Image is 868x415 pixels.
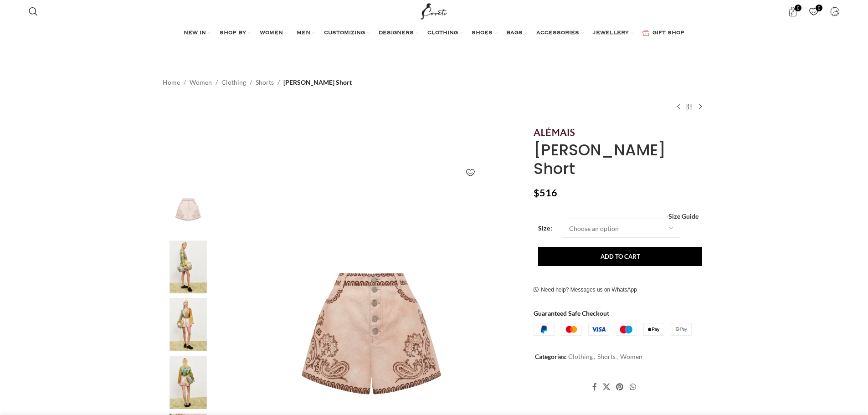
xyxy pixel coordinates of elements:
[804,2,823,20] div: My Wishlist
[506,30,523,37] span: BAGS
[534,141,705,178] h1: [PERSON_NAME] Short
[534,187,539,199] span: $
[568,353,593,360] a: Clothing
[160,183,216,236] img: Alemais Contemporary Wardrobe Short Akia Denim Short — designer powerwear from Coveti
[297,30,310,37] span: MEN
[642,24,684,42] a: GIFT SHOP
[160,241,216,294] img: Alemais Contemporary Wardrobe Short Akia Denim Short — designer powerwear from Coveti
[163,77,180,87] a: Home
[256,77,274,87] a: Shorts
[593,24,633,42] a: JEWELLERY
[589,380,600,394] a: Facebook social link
[536,24,584,42] a: ACCESSORIES
[260,30,283,37] span: WOMEN
[427,24,462,42] a: CLOTHING
[427,30,458,37] span: CLOTHING
[324,24,370,42] a: CUSTOMIZING
[24,24,844,42] div: Main navigation
[163,77,352,87] nav: Breadcrumb
[616,352,618,362] span: ,
[627,380,639,394] a: WhatsApp social link
[534,309,609,317] strong: Guaranteed Safe Checkout
[613,380,627,394] a: Pinterest social link
[534,323,692,336] img: guaranteed-safe-checkout-bordered.j
[184,24,211,42] a: NEW IN
[190,77,212,87] a: Women
[816,5,822,11] span: 0
[472,30,493,37] span: SHOES
[283,77,352,87] span: [PERSON_NAME] Short
[535,353,567,360] span: Categories:
[597,353,616,360] a: Shorts
[220,30,246,37] span: SHOP BY
[783,2,802,20] a: 0
[419,7,449,15] a: Site logo
[536,30,579,37] span: ACCESSORIES
[600,380,613,394] a: X social link
[695,101,706,112] a: Next product
[534,287,637,294] a: Need help? Messages us on WhatsApp
[220,24,251,42] a: SHOP BY
[160,356,216,409] img: Alemais Contemporary Wardrobe Short Akia Denim Short — designer powerwear from Coveti
[673,101,684,112] a: Previous product
[642,30,649,36] img: GiftBag
[538,223,553,233] label: Size
[594,352,595,362] span: ,
[795,5,801,11] span: 0
[652,30,684,37] span: GIFT SHOP
[160,298,216,351] img: Alemais Contemporary Wardrobe Short Akia Denim Short — designer powerwear from Coveti
[379,30,414,37] span: DESIGNERS
[593,30,629,37] span: JEWELLERY
[538,247,702,266] button: Add to cart
[379,24,418,42] a: DESIGNERS
[260,24,288,42] a: WOMEN
[534,128,575,136] img: Alemais
[472,24,497,42] a: SHOES
[324,30,365,37] span: CUSTOMIZING
[534,187,557,199] bdi: 516
[221,77,246,87] a: Clothing
[297,24,315,42] a: MEN
[184,30,206,37] span: NEW IN
[804,2,823,20] a: 0
[620,353,642,360] a: Women
[24,2,42,20] a: Search
[506,24,527,42] a: BAGS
